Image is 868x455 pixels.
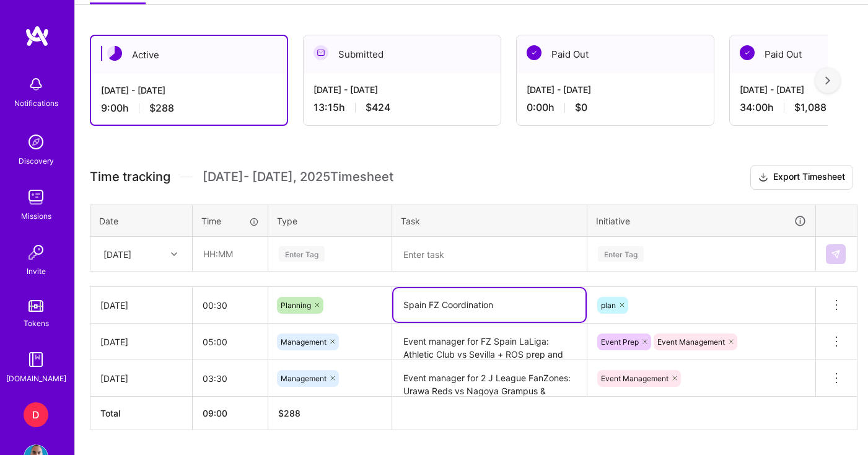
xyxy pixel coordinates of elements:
[14,97,58,110] div: Notifications
[831,249,841,259] img: Submit
[27,265,46,278] div: Invite
[90,397,193,430] th: Total
[279,244,325,263] div: Enter Tag
[100,372,182,385] div: [DATE]
[393,325,585,359] textarea: Event manager for FZ Spain LaLiga: Athletic Club vs Sevilla + ROS prep and activations
[281,374,327,383] span: Management
[103,247,131,260] div: [DATE]
[24,185,48,210] img: teamwork
[193,362,268,395] input: HH:MM
[601,374,669,383] span: Event Management
[758,171,768,184] i: icon Download
[794,101,826,114] span: $1,088
[825,76,830,85] img: right
[149,102,174,115] span: $288
[601,337,639,347] span: Event Prep
[24,347,48,372] img: guide book
[268,205,392,237] th: Type
[575,101,587,114] span: $0
[90,205,193,237] th: Date
[281,301,311,310] span: Planning
[28,300,43,312] img: tokens
[201,214,259,227] div: Time
[740,45,755,60] img: Paid Out
[101,102,277,115] div: 9:00 h
[281,337,327,347] span: Management
[100,299,182,312] div: [DATE]
[19,154,54,167] div: Discovery
[24,317,49,330] div: Tokens
[601,301,616,310] span: plan
[24,72,48,97] img: bell
[203,169,393,185] span: [DATE] - [DATE] , 2025 Timesheet
[598,244,644,263] div: Enter Tag
[91,36,287,74] div: Active
[750,165,853,190] button: Export Timesheet
[25,25,50,47] img: logo
[100,335,182,348] div: [DATE]
[24,240,48,265] img: Invite
[21,210,51,223] div: Missions
[393,361,585,395] textarea: Event manager for 2 J League FanZones: Urawa Reds vs Nagoya Grampus & Shonan Bellmare vs FC Tokyo
[193,289,268,322] input: HH:MM
[107,46,122,61] img: Active
[304,35,501,73] div: Submitted
[366,101,390,114] span: $424
[24,130,48,154] img: discovery
[193,325,268,358] input: HH:MM
[313,45,328,60] img: Submitted
[101,84,277,97] div: [DATE] - [DATE]
[193,237,267,270] input: HH:MM
[278,408,300,418] span: $ 288
[313,83,491,96] div: [DATE] - [DATE]
[20,402,51,427] a: D
[393,288,585,322] textarea: Spain FZ Coordination
[517,35,714,73] div: Paid Out
[392,205,587,237] th: Task
[24,402,48,427] div: D
[527,83,704,96] div: [DATE] - [DATE]
[171,251,177,257] i: icon Chevron
[313,101,491,114] div: 13:15 h
[90,169,170,185] span: Time tracking
[657,337,725,347] span: Event Management
[6,372,66,385] div: [DOMAIN_NAME]
[527,45,541,60] img: Paid Out
[193,397,268,430] th: 09:00
[596,214,807,228] div: Initiative
[527,101,704,114] div: 0:00 h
